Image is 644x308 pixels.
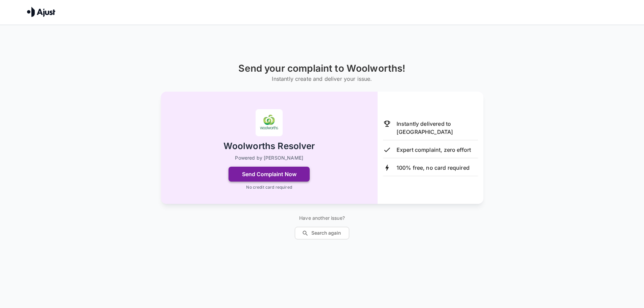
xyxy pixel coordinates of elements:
[235,155,303,161] p: Powered by [PERSON_NAME]
[256,109,283,136] img: Woolworths
[27,7,55,17] img: Ajust
[223,140,315,152] h2: Woolworths Resolver
[397,146,471,154] p: Expert complaint, zero effort
[229,167,310,182] button: Send Complaint Now
[397,120,478,136] p: Instantly delivered to [GEOGRAPHIC_DATA]
[397,164,470,172] p: 100% free, no card required
[246,184,292,190] p: No credit card required
[238,74,405,84] h6: Instantly create and deliver your issue.
[295,227,349,239] button: Search again
[295,215,349,221] p: Have another issue?
[238,63,405,74] h1: Send your complaint to Woolworths!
